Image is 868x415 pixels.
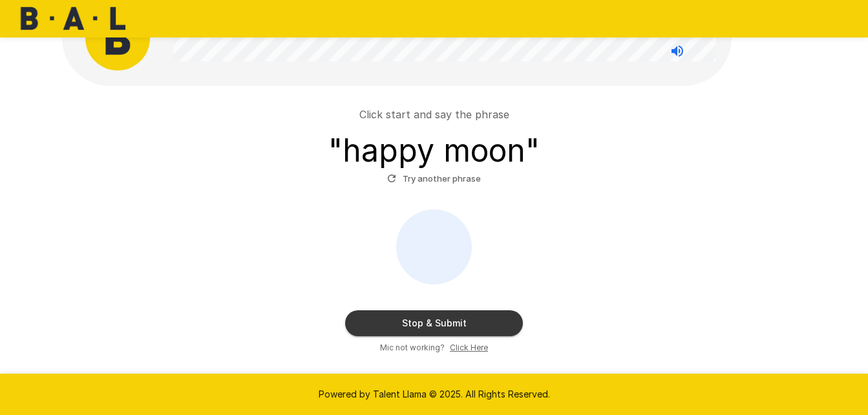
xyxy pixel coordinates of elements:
p: Click start and say the phrase [359,107,509,122]
span: Mic not working? [380,341,445,354]
button: Try another phrase [384,169,484,189]
img: bal_avatar.png [85,6,150,70]
button: Stop reading questions aloud [664,38,690,64]
button: Stop & Submit [345,310,523,336]
p: Powered by Talent Llama © 2025. All Rights Reserved. [16,388,852,401]
u: Click Here [450,343,488,352]
h3: " happy moon " [328,133,540,169]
